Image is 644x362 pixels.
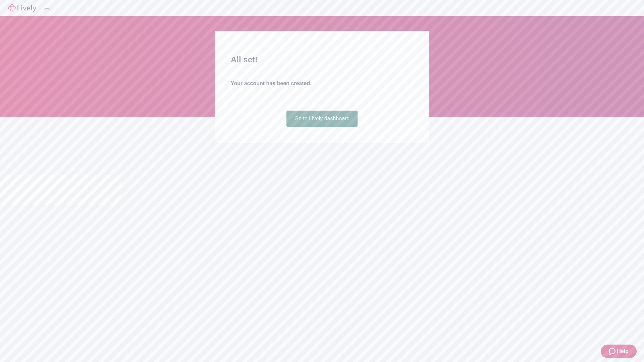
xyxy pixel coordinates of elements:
[8,4,36,12] img: Lively
[286,111,358,127] a: Go to Lively dashboard
[617,347,629,355] span: Help
[44,8,50,10] button: Log out
[601,345,637,358] button: Zendesk support iconHelp
[231,79,413,87] h4: Your account has been created.
[231,54,413,66] h2: All set!
[609,347,617,355] svg: Zendesk support icon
